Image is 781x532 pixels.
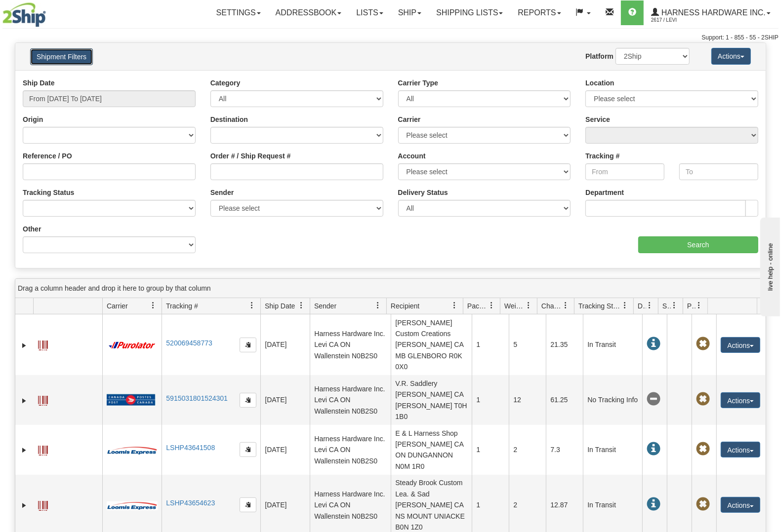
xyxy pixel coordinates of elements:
label: Order # / Ship Request # [210,151,291,161]
span: Packages [467,301,488,311]
span: Ship Date [265,301,295,311]
td: 7.3 [546,425,583,475]
span: Pickup Not Assigned [696,392,710,406]
span: In Transit [647,337,660,351]
span: 2617 / Levi [651,15,725,25]
button: Copy to clipboard [240,338,256,352]
td: 61.25 [546,375,583,425]
button: Actions [721,497,760,513]
div: grid grouping header [15,279,766,298]
label: Carrier [398,114,421,124]
td: [DATE] [260,375,310,425]
span: Tracking Status [578,301,621,311]
td: V.R. Saddlery [PERSON_NAME] CA [PERSON_NAME] T0H 1B0 [391,375,472,425]
button: Actions [721,442,760,457]
a: Expand [19,500,29,510]
td: 5 [509,314,546,375]
button: Copy to clipboard [240,393,256,408]
a: 520069458773 [166,339,212,347]
button: Actions [721,337,760,353]
label: Category [210,78,241,88]
a: Tracking # filter column settings [244,297,260,314]
a: Expand [19,445,29,455]
span: Shipment Issues [662,301,671,311]
a: Pickup Status filter column settings [691,297,707,314]
td: 12 [509,375,546,425]
td: In Transit [583,425,642,475]
div: Support: 1 - 855 - 55 - 2SHIP [2,34,779,42]
span: Pickup Not Assigned [696,337,710,351]
a: Addressbook [268,0,349,25]
span: Sender [314,301,336,311]
a: Expand [19,341,29,350]
img: 20 - Canada Post [107,394,155,406]
td: 21.35 [546,314,583,375]
label: Sender [210,188,234,197]
label: Destination [210,114,248,124]
span: Pickup Status [687,301,696,311]
button: Copy to clipboard [240,497,256,512]
input: To [679,163,758,180]
label: Department [585,188,624,197]
a: Label [38,336,48,352]
span: Tracking # [166,301,198,311]
span: Weight [504,301,525,311]
td: Harness Hardware Inc. Levi CA ON Wallenstein N0B2S0 [310,375,391,425]
label: Delivery Status [398,188,448,197]
label: Tracking Status [23,188,74,197]
a: Ship [391,0,429,25]
a: Settings [209,0,268,25]
a: LSHP43641508 [166,444,215,452]
input: From [585,163,664,180]
td: [PERSON_NAME] Custom Creations [PERSON_NAME] CA MB GLENBORO R0K 0X0 [391,314,472,375]
span: Recipient [391,301,419,311]
span: In Transit [647,497,660,511]
a: Reports [510,0,568,25]
label: Origin [23,114,43,124]
a: Weight filter column settings [520,297,537,314]
a: Label [38,496,48,512]
td: 1 [472,314,509,375]
label: Ship Date [23,78,55,88]
span: Pickup Not Assigned [696,497,710,511]
label: Platform [585,51,614,61]
a: Ship Date filter column settings [293,297,310,314]
a: Recipient filter column settings [446,297,463,314]
a: Expand [19,396,29,406]
td: Harness Hardware Inc. Levi CA ON Wallenstein N0B2S0 [310,425,391,475]
label: Other [23,224,41,234]
img: 30 - Loomis Express [107,446,157,456]
input: Search [638,236,758,253]
a: 5915031801524301 [166,394,228,402]
a: Shipping lists [429,0,510,25]
label: Account [398,151,426,161]
td: 1 [472,425,509,475]
td: 2 [509,425,546,475]
a: Charge filter column settings [557,297,574,314]
button: Copy to clipboard [240,442,256,457]
img: 30 - Loomis Express [107,501,157,511]
label: Reference / PO [23,151,72,161]
a: Carrier filter column settings [145,297,162,314]
a: Delivery Status filter column settings [641,297,658,314]
a: Label [38,441,48,457]
td: E & L Harness Shop [PERSON_NAME] CA ON DUNGANNON N0M 1R0 [391,425,472,475]
td: 1 [472,375,509,425]
td: [DATE] [260,425,310,475]
span: Pickup Not Assigned [696,442,710,456]
a: Packages filter column settings [483,297,500,314]
span: Charge [541,301,562,311]
span: No Tracking Info [647,392,660,406]
a: Sender filter column settings [370,297,386,314]
td: In Transit [583,314,642,375]
button: Actions [711,48,751,65]
button: Shipment Filters [30,48,93,65]
a: Lists [349,0,390,25]
a: Harness Hardware Inc. 2617 / Levi [644,0,778,25]
span: Harness Hardware Inc. [659,8,766,17]
td: No Tracking Info [583,375,642,425]
label: Carrier Type [398,78,438,88]
img: 11 - Purolator [107,342,157,349]
td: Harness Hardware Inc. Levi CA ON Wallenstein N0B2S0 [310,314,391,375]
a: LSHP43654623 [166,499,215,507]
